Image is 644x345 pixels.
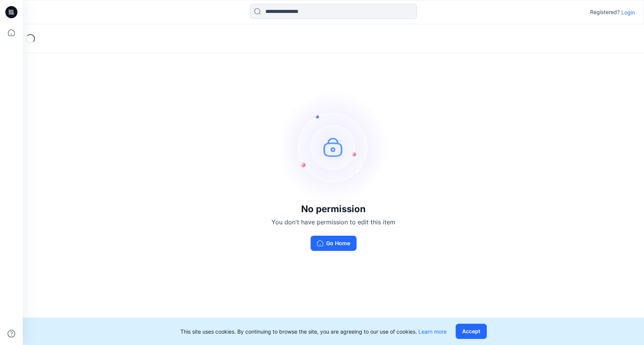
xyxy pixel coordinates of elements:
[180,328,447,336] p: This site uses cookies. By continuing to browse the site, you are agreeing to our use of cookies.
[418,328,447,335] a: Learn more
[311,236,357,251] button: Go Home
[271,204,395,214] h3: No permission
[590,8,620,17] p: Registered?
[621,8,635,16] p: Login
[456,324,487,339] button: Accept
[276,90,390,204] img: no-perm.svg
[271,217,395,227] p: You don't have permission to edit this item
